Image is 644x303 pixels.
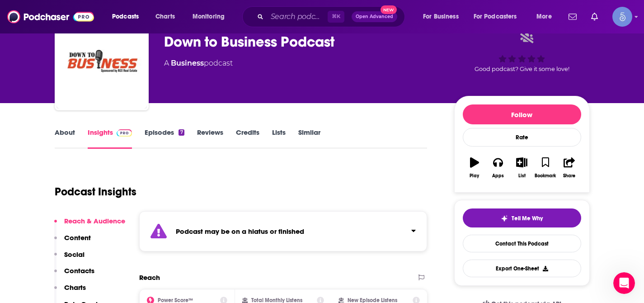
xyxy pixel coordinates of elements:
img: Down to Business Podcast [56,18,147,109]
h1: Podcast Insights [55,185,136,199]
span: Podcasts [112,10,139,23]
button: Export One-Sheet [463,260,581,277]
strong: Podcast may be on a hiatus or finished [176,227,304,236]
button: List [510,151,533,184]
div: 7 [179,129,184,136]
img: tell me why sparkle [501,215,508,222]
button: Content [54,233,91,250]
button: Show profile menu [612,7,632,27]
button: open menu [186,9,236,24]
button: Apps [486,151,510,184]
button: open menu [106,9,150,24]
a: Reviews [197,128,223,149]
iframe: Intercom live chat [613,272,635,294]
a: Contact This Podcast [463,235,581,252]
button: open menu [417,9,470,24]
button: Charts [54,283,86,300]
button: Play [463,151,486,184]
img: Podchaser - Follow, Share and Rate Podcasts [7,8,94,25]
p: Social [64,250,85,259]
a: Business [171,59,204,67]
a: Credits [236,128,259,149]
span: Tell Me Why [512,215,543,222]
a: Charts [150,9,180,24]
a: Show notifications dropdown [588,9,602,24]
section: Click to expand status details [139,211,428,251]
a: Lists [272,128,286,149]
h2: Reach [139,273,160,282]
button: open menu [530,9,563,24]
p: Reach & Audience [64,217,125,225]
div: Bookmark [535,173,556,179]
a: Similar [298,128,320,149]
img: Podchaser Pro [117,129,132,137]
span: Charts [155,10,175,23]
p: Charts [64,283,86,292]
span: New [381,5,397,14]
p: Contacts [64,266,94,275]
span: For Business [423,10,459,23]
div: Apps [492,173,504,179]
button: tell me why sparkleTell Me Why [463,208,581,227]
a: Show notifications dropdown [565,9,580,24]
div: Rate [463,128,581,147]
input: Search podcasts, credits, & more... [267,9,328,24]
button: Share [557,151,581,184]
button: Bookmark [534,151,557,184]
span: Open Advanced [356,14,393,19]
button: open menu [468,9,530,24]
button: Contacts [54,266,94,283]
span: Good podcast? Give it some love! [475,66,569,72]
span: For Podcasters [474,10,517,23]
a: About [55,128,75,149]
button: Open AdvancedNew [352,11,397,22]
div: Share [563,173,575,179]
a: InsightsPodchaser Pro [88,128,132,149]
button: Follow [463,104,581,124]
p: Content [64,233,91,242]
a: Episodes7 [145,128,184,149]
div: Play [470,173,479,179]
span: Monitoring [193,10,225,23]
img: User Profile [612,7,632,27]
div: Good podcast? Give it some love! [454,24,590,80]
span: Logged in as Spiral5-G1 [612,7,632,27]
span: More [536,10,552,23]
div: List [518,173,526,179]
button: Social [54,250,85,267]
div: Search podcasts, credits, & more... [251,6,414,27]
button: Reach & Audience [54,217,125,233]
span: ⌘ K [328,11,344,23]
div: A podcast [164,58,233,69]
